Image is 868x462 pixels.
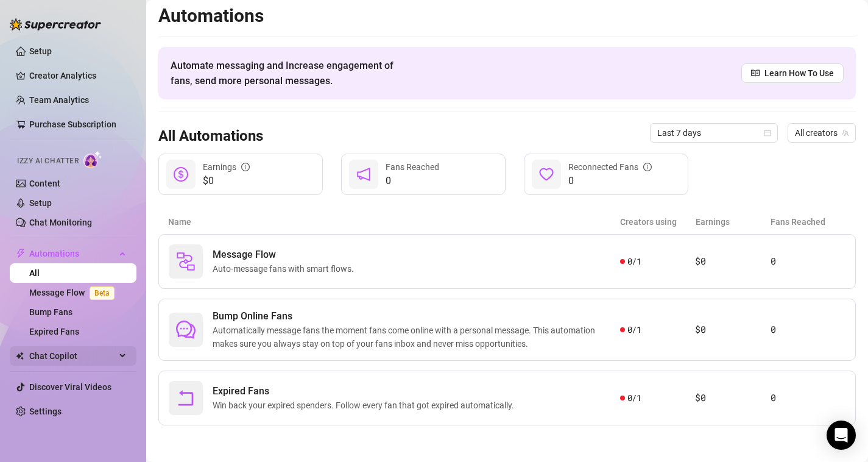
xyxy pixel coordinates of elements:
a: Team Analytics [29,95,89,105]
article: $0 [695,254,770,269]
img: svg%3e [176,252,196,271]
span: Message Flow [213,247,359,262]
img: Chat Copilot [16,352,24,360]
span: All creators [795,124,849,142]
a: Creator Analytics [29,66,127,85]
article: Fans Reached [771,215,846,229]
article: Creators using [620,215,696,229]
span: rollback [176,388,196,408]
a: Message FlowBeta [29,288,119,297]
span: heart [539,167,554,182]
span: read [751,69,760,77]
span: Last 7 days [657,124,771,142]
img: AI Chatter [83,151,102,168]
span: thunderbolt [16,249,26,258]
a: Chat Monitoring [29,218,92,227]
span: Automate messaging and Increase engagement of fans, send more personal messages. [171,58,405,88]
a: Learn How To Use [741,63,844,83]
a: Purchase Subscription [29,119,116,129]
span: 0 [386,174,439,188]
img: logo-BBDzfeDw.svg [10,18,101,30]
div: Open Intercom Messenger [827,421,856,450]
article: 0 [771,254,845,269]
article: 0 [771,391,845,405]
span: Learn How To Use [764,66,834,80]
h3: All Automations [158,127,263,146]
div: Earnings [203,160,250,174]
span: Win back your expired spenders. Follow every fan that got expired automatically. [213,399,519,412]
article: 0 [771,322,845,337]
span: Automations [29,244,116,263]
a: Content [29,179,60,188]
span: Chat Copilot [29,346,116,366]
a: Discover Viral Videos [29,382,111,392]
a: Setup [29,198,52,208]
article: Name [168,215,620,229]
span: info-circle [643,163,652,171]
a: Settings [29,407,62,416]
a: Expired Fans [29,327,79,336]
article: $0 [695,391,770,405]
span: Bump Online Fans [213,309,620,324]
span: notification [356,167,371,182]
span: $0 [203,174,250,188]
span: info-circle [241,163,250,171]
span: calendar [764,129,771,137]
a: Bump Fans [29,307,72,317]
div: Reconnected Fans [568,160,652,174]
a: Setup [29,46,52,56]
a: All [29,268,40,278]
span: Expired Fans [213,384,519,399]
span: Fans Reached [386,162,439,172]
span: 0 / 1 [627,255,641,268]
h2: Automations [158,4,856,27]
span: 0 / 1 [627,391,641,405]
span: team [842,129,849,137]
article: Earnings [696,215,771,229]
span: 0 [568,174,652,188]
span: dollar [174,167,188,182]
span: 0 / 1 [627,323,641,336]
span: comment [176,320,196,339]
span: Beta [90,286,115,300]
span: Automatically message fans the moment fans come online with a personal message. This automation m... [213,324,620,350]
span: Izzy AI Chatter [17,155,79,167]
article: $0 [695,322,770,337]
span: Auto-message fans with smart flows. [213,262,359,275]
